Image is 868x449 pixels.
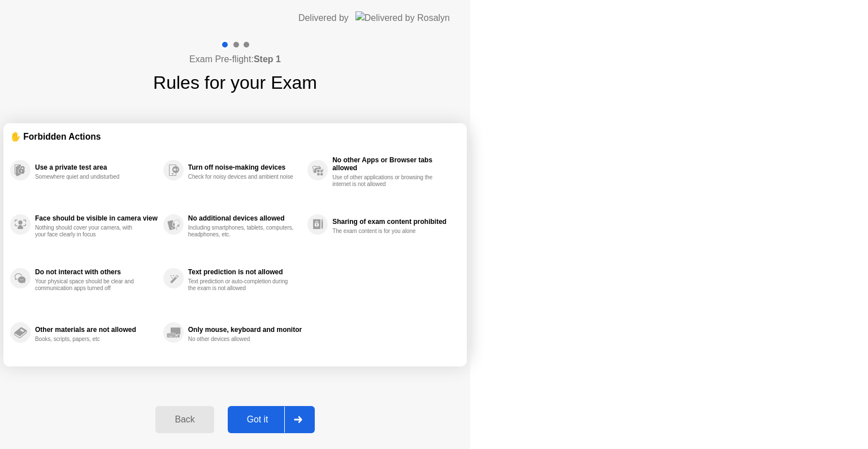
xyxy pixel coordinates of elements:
[188,336,295,343] div: No other devices allowed
[10,130,460,143] div: ✋ Forbidden Actions
[189,53,281,66] h4: Exam Pre-flight:
[188,278,295,292] div: Text prediction or auto-completion during the exam is not allowed
[35,163,158,171] div: Use a private test area
[188,174,295,180] div: Check for noisy devices and ambient noise
[332,174,439,188] div: Use of other applications or browsing the internet is not allowed
[355,11,450,24] img: Delivered by Rosalyn
[188,163,302,171] div: Turn off noise-making devices
[231,415,284,425] div: Got it
[332,218,454,226] div: Sharing of exam content prohibited
[188,225,295,238] div: Including smartphones, tablets, computers, headphones, etc.
[332,156,454,172] div: No other Apps or Browser tabs allowed
[35,174,142,180] div: Somewhere quiet and undisturbed
[35,326,158,334] div: Other materials are not allowed
[254,54,281,64] b: Step 1
[153,69,317,96] h1: Rules for your Exam
[155,406,214,433] button: Back
[35,214,158,222] div: Face should be visible in camera view
[188,214,302,222] div: No additional devices allowed
[35,225,142,238] div: Nothing should cover your camera, with your face clearly in focus
[188,326,302,334] div: Only mouse, keyboard and monitor
[35,268,158,276] div: Do not interact with others
[332,228,439,235] div: The exam content is for you alone
[35,336,142,343] div: Books, scripts, papers, etc
[35,278,142,292] div: Your physical space should be clear and communication apps turned off
[159,415,210,425] div: Back
[188,268,302,276] div: Text prediction is not allowed
[228,406,315,433] button: Got it
[298,11,349,25] div: Delivered by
